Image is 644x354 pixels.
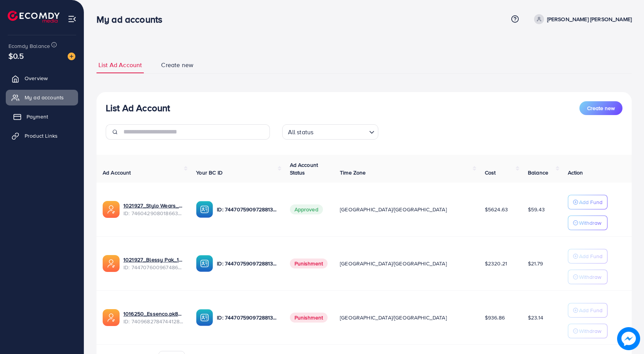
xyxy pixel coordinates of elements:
span: List Ad Account [98,61,142,69]
span: $21.79 [528,260,543,267]
span: [GEOGRAPHIC_DATA]/[GEOGRAPHIC_DATA] [340,206,447,213]
span: $936.86 [485,314,505,321]
span: Approved [290,204,323,214]
span: ID: 7409682784744128513 [123,318,184,325]
button: Add Fund [568,249,607,263]
span: $0.5 [8,50,24,61]
a: [PERSON_NAME] [PERSON_NAME] [531,14,632,24]
button: Withdraw [568,216,607,230]
span: Balance [528,169,548,176]
span: ID: 7447076009674866705 [123,263,184,271]
img: ic-ba-acc.ded83a64.svg [196,255,213,272]
span: Ad Account Status [290,161,318,176]
a: 1021927_Blessy Pak_1733907511812 [123,256,184,263]
span: Overview [25,74,48,82]
span: Action [568,169,583,176]
button: Withdraw [568,324,607,338]
a: 1016250_Essenco.pk8_1725201216863 [123,310,184,318]
span: My ad accounts [25,94,64,101]
a: Product Links [6,128,78,143]
span: Cost [485,169,496,176]
a: My ad accounts [6,90,78,105]
span: Create new [587,104,615,112]
span: Punishment [290,313,328,323]
p: ID: 7447075909728813072 [217,205,277,214]
h3: List Ad Account [106,102,170,114]
img: menu [68,15,77,23]
span: Create new [161,61,193,69]
p: Add Fund [579,198,602,207]
span: Your BC ID [196,169,223,176]
h3: My ad accounts [97,14,168,25]
input: Search for option [316,125,366,138]
p: ID: 7447075909728813072 [217,313,277,322]
button: Add Fund [568,303,607,318]
span: $23.14 [528,314,543,321]
img: ic-ads-acc.e4c84228.svg [103,309,120,326]
p: Withdraw [579,218,601,227]
span: Time Zone [340,169,366,176]
a: Payment [6,109,78,124]
img: image [617,327,640,350]
img: logo [8,11,60,23]
p: Withdraw [579,326,601,336]
span: [GEOGRAPHIC_DATA]/[GEOGRAPHIC_DATA] [340,314,447,321]
span: $2320.21 [485,260,507,267]
div: <span class='underline'>1021927_Stylo Wears_1737016512530</span></br>7460429080186634241 [123,202,184,217]
button: Add Fund [568,195,607,209]
span: $59.43 [528,206,545,213]
img: ic-ads-acc.e4c84228.svg [103,201,120,218]
span: Ecomdy Balance [8,42,50,50]
span: [GEOGRAPHIC_DATA]/[GEOGRAPHIC_DATA] [340,260,447,267]
div: <span class='underline'>1021927_Blessy Pak_1733907511812</span></br>7447076009674866705 [123,256,184,272]
span: ID: 7460429080186634241 [123,209,184,217]
button: Withdraw [568,270,607,284]
img: image [68,53,75,60]
img: ic-ba-acc.ded83a64.svg [196,201,213,218]
p: [PERSON_NAME] [PERSON_NAME] [547,15,632,24]
span: All status [286,127,315,138]
p: ID: 7447075909728813072 [217,259,277,268]
div: Search for option [282,124,378,140]
span: Product Links [25,132,58,140]
span: $5624.63 [485,206,508,213]
img: ic-ba-acc.ded83a64.svg [196,309,213,326]
a: 1021927_Stylo Wears_1737016512530 [123,202,184,209]
p: Withdraw [579,272,601,282]
button: Create new [579,101,622,115]
img: ic-ads-acc.e4c84228.svg [103,255,120,272]
span: Punishment [290,259,328,268]
span: Ad Account [103,169,131,176]
p: Add Fund [579,306,602,315]
a: Overview [6,71,78,86]
div: <span class='underline'>1016250_Essenco.pk8_1725201216863</span></br>7409682784744128513 [123,310,184,326]
span: Payment [27,113,48,120]
p: Add Fund [579,252,602,261]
